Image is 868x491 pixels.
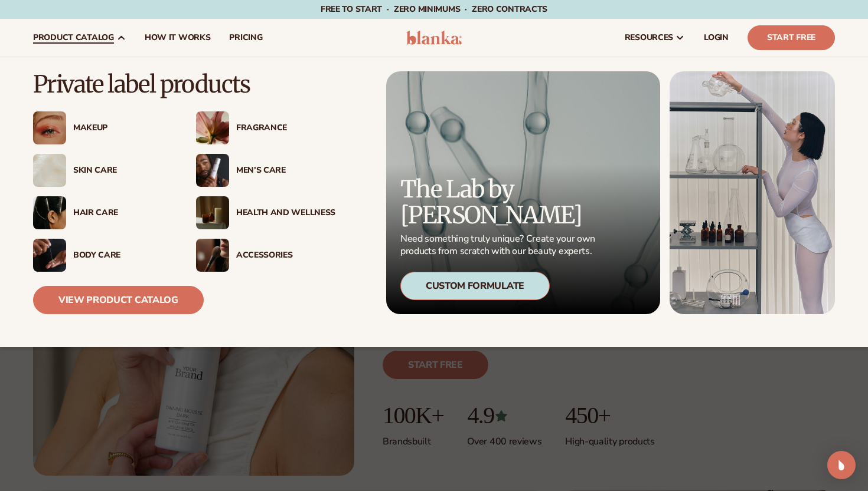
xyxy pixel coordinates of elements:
div: Hair Care [73,208,172,218]
span: pricing [229,33,262,42]
a: Start Free [748,25,835,50]
span: resources [625,33,673,42]
a: resources [615,19,694,57]
img: Female in lab with equipment. [670,71,835,314]
div: Skin Care [73,166,172,176]
a: Male holding moisturizer bottle. Men’s Care [196,154,335,187]
a: Female hair pulled back with clips. Hair Care [33,196,172,229]
img: Male hand applying moisturizer. [33,239,66,272]
div: Makeup [73,123,172,133]
p: The Lab by [PERSON_NAME] [400,176,599,228]
a: Female with makeup brush. Accessories [196,239,335,272]
a: Female with glitter eye makeup. Makeup [33,111,172,144]
a: pricing [220,19,272,57]
div: Accessories [236,251,335,261]
a: Microscopic product formula. The Lab by [PERSON_NAME] Need something truly unique? Create your ow... [386,71,660,314]
span: LOGIN [704,33,729,42]
p: Private label products [33,71,335,97]
span: How It Works [145,33,211,42]
img: Candles and incense on table. [196,196,229,229]
span: Free to start · ZERO minimums · ZERO contracts [321,4,547,15]
img: Female with makeup brush. [196,239,229,272]
div: Men’s Care [236,166,335,176]
a: product catalog [24,19,135,57]
span: product catalog [33,33,114,42]
div: Body Care [73,251,172,261]
img: Female with glitter eye makeup. [33,111,66,144]
a: Pink blooming flower. Fragrance [196,111,335,144]
a: Candles and incense on table. Health And Wellness [196,196,335,229]
p: Need something truly unique? Create your own products from scratch with our beauty experts. [400,233,599,258]
a: LOGIN [694,19,738,57]
img: Pink blooming flower. [196,111,229,144]
div: Fragrance [236,123,335,133]
div: Custom Formulate [400,272,550,300]
img: logo [406,31,462,45]
div: Health And Wellness [236,208,335,218]
img: Female hair pulled back with clips. [33,196,66,229]
a: How It Works [135,19,220,57]
a: View Product Catalog [33,286,204,314]
div: Open Intercom Messenger [827,451,856,479]
a: Male hand applying moisturizer. Body Care [33,239,172,272]
a: Cream moisturizer swatch. Skin Care [33,154,172,187]
img: Cream moisturizer swatch. [33,154,66,187]
img: Male holding moisturizer bottle. [196,154,229,187]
